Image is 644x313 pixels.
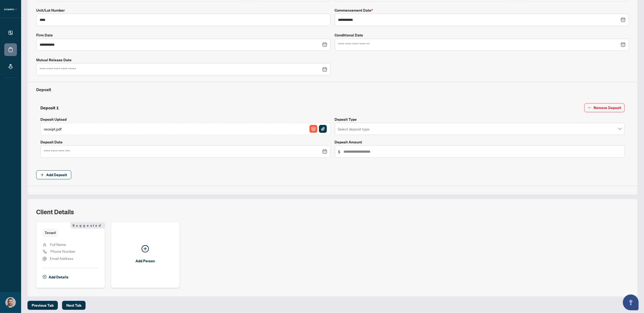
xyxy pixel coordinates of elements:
span: $ [338,149,341,155]
span: Email Address [50,256,73,261]
span: Tenant [43,229,58,237]
label: Deposit Type [335,116,625,122]
label: Unit/Lot Number [36,7,331,13]
span: Next Tab [66,301,81,310]
label: Deposit Upload [40,116,331,122]
label: Conditional Date [335,32,629,38]
button: Previous Tab [27,301,58,310]
span: Phone Number [50,249,76,254]
button: Open asap [623,295,639,310]
span: Previous Tab [32,301,54,310]
button: Remove Deposit [584,103,625,112]
label: Mutual Release Date [36,57,331,63]
button: Next Tab [62,301,86,310]
span: Add Person [135,257,155,265]
span: Full Name [50,242,66,247]
h2: Client Details [36,208,74,216]
span: plus [40,173,44,177]
h4: Deposit 1 [40,105,59,111]
span: Add Details [49,273,68,281]
span: plus-circle [142,245,149,253]
button: Add Details [43,273,69,282]
span: receipt.pdfFile ArchiveFile Attachement [40,123,331,135]
label: Deposit Date [40,139,331,145]
span: Add Deposit [46,171,67,179]
img: Profile Icon [6,297,16,307]
label: Deposit Amount [335,139,625,145]
span: Remove Deposit [594,104,621,112]
button: Add Deposit [36,170,71,179]
img: File Attachement [319,125,327,133]
img: logo [4,8,17,11]
span: plus-circle [43,275,46,279]
label: Firm Date [36,32,331,38]
span: minus [588,106,591,110]
img: File Archive [309,125,317,133]
button: Add Person [111,222,180,288]
label: Commencement Date [335,7,629,13]
span: receipt.pdf [44,126,62,132]
h4: Deposit [36,86,629,93]
span: Suggested [70,222,105,229]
